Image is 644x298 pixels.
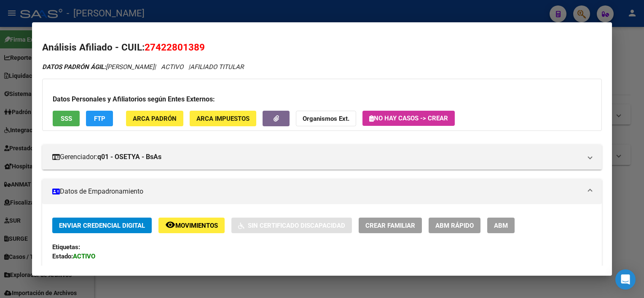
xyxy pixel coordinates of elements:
[303,115,349,122] strong: Organismos Ext.
[86,111,113,126] button: FTP
[487,218,515,233] button: ABM
[52,218,152,233] button: Enviar Credencial Digital
[145,42,205,53] span: 27422801389
[231,218,352,233] button: Sin Certificado Discapacidad
[369,114,448,122] span: No hay casos -> Crear
[42,40,601,55] h2: Análisis Afiliado - CUIL:
[42,179,601,204] mat-expansion-panel-header: Datos de Empadronamiento
[429,218,480,233] button: ABM Rápido
[248,222,345,229] span: Sin Certificado Discapacidad
[59,222,145,229] span: Enviar Credencial Digital
[158,218,225,233] button: Movimientos
[126,111,183,126] button: ARCA Padrón
[190,111,256,126] button: ARCA Impuestos
[133,115,177,122] span: ARCA Padrón
[615,269,636,290] div: Open Intercom Messenger
[494,222,508,229] span: ABM
[42,63,244,71] i: | ACTIVO |
[61,115,72,122] span: SSS
[359,218,422,233] button: Crear Familiar
[362,111,455,126] button: No hay casos -> Crear
[42,144,601,170] mat-expansion-panel-header: Gerenciador:q01 - OSETYA - BsAs
[53,94,591,104] h3: Datos Personales y Afiliatorios según Entes Externos:
[42,63,154,71] span: [PERSON_NAME]
[435,222,474,229] span: ABM Rápido
[165,220,175,230] mat-icon: remove_red_eye
[365,222,415,229] span: Crear Familiar
[52,243,80,251] strong: Etiquetas:
[175,222,218,229] span: Movimientos
[94,115,105,122] span: FTP
[73,253,95,260] strong: ACTIVO
[52,186,581,197] mat-panel-title: Datos de Empadronamiento
[97,152,161,162] strong: q01 - OSETYA - BsAs
[296,111,356,126] button: Organismos Ext.
[52,253,73,260] strong: Estado:
[196,115,250,122] span: ARCA Impuestos
[52,152,581,162] mat-panel-title: Gerenciador:
[190,63,244,71] span: AFILIADO TITULAR
[53,111,80,126] button: SSS
[42,63,106,71] strong: DATOS PADRÓN ÁGIL:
